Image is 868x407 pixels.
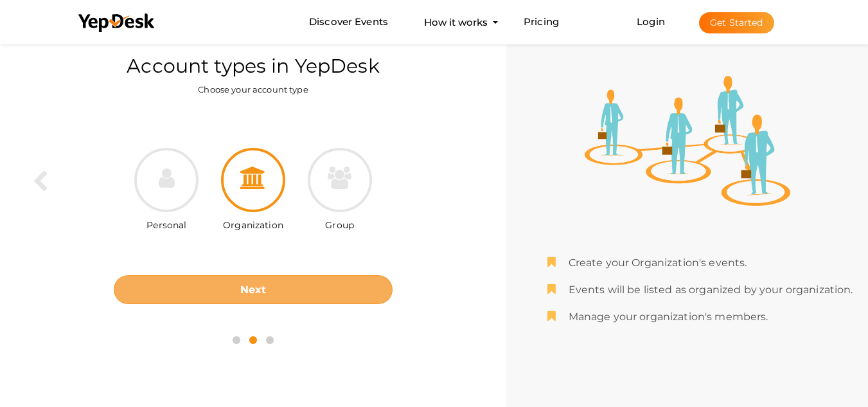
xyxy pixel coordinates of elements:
div: Organization account [210,148,297,235]
button: Next [114,275,393,304]
a: Discover Events [309,10,388,34]
label: Account types in YepDesk [127,53,379,80]
div: Personal account [123,148,210,235]
li: Create your Organization's events. [547,256,853,271]
b: Next [240,284,267,296]
li: Manage your organization's members. [547,310,853,325]
button: How it works [420,10,492,34]
a: Pricing [524,10,559,34]
img: org-illustration.png [585,76,790,206]
button: Get Started [699,12,774,33]
label: Choose your account type [198,84,308,96]
label: Group [325,212,354,231]
div: Group account [296,148,383,235]
li: Events will be listed as organized by your organization. [547,283,853,298]
label: Personal [146,212,186,231]
label: Organization [223,212,283,231]
a: Login [637,15,665,28]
